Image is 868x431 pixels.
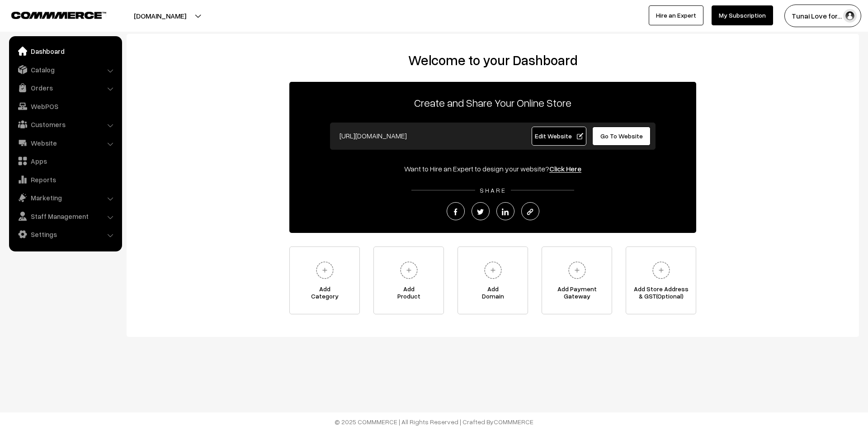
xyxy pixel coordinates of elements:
p: Create and Share Your Online Store [289,95,696,111]
a: Dashboard [11,43,119,59]
span: Add Product [374,285,443,303]
a: AddCategory [289,246,360,314]
h2: Welcome to your Dashboard [136,52,850,68]
a: Marketing [11,189,119,206]
a: Hire an Expert [649,5,703,25]
a: Apps [11,153,119,169]
a: COMMMERCE [11,9,90,20]
a: Add PaymentGateway [542,246,612,314]
a: Staff Management [11,208,119,224]
span: Go To Website [600,132,643,140]
img: plus.svg [649,258,674,283]
a: My Subscription [712,5,773,25]
div: Want to Hire an Expert to design your website? [289,163,696,174]
img: plus.svg [312,258,337,283]
img: COMMMERCE [11,12,106,19]
span: Add Category [290,285,359,303]
img: plus.svg [565,258,590,283]
a: Edit Website [532,127,587,146]
span: SHARE [475,186,511,194]
a: WebPOS [11,98,119,114]
a: Go To Website [592,127,651,146]
img: plus.svg [396,258,421,283]
button: Tunai Love for… [784,5,861,27]
a: Add Store Address& GST(Optional) [626,246,696,314]
a: Settings [11,226,119,242]
a: Orders [11,80,119,96]
a: AddProduct [373,246,444,314]
img: plus.svg [481,258,505,283]
a: Reports [11,171,119,188]
img: user [843,9,857,23]
a: Catalog [11,62,119,78]
span: Add Domain [458,285,528,303]
span: Add Payment Gateway [542,285,612,303]
a: Website [11,135,119,151]
a: AddDomain [458,246,528,314]
span: Add Store Address & GST(Optional) [626,285,696,303]
span: Edit Website [535,132,583,140]
a: Customers [11,116,119,133]
a: Click Here [549,164,581,173]
button: [DOMAIN_NAME] [102,5,218,27]
a: COMMMERCE [494,418,533,426]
